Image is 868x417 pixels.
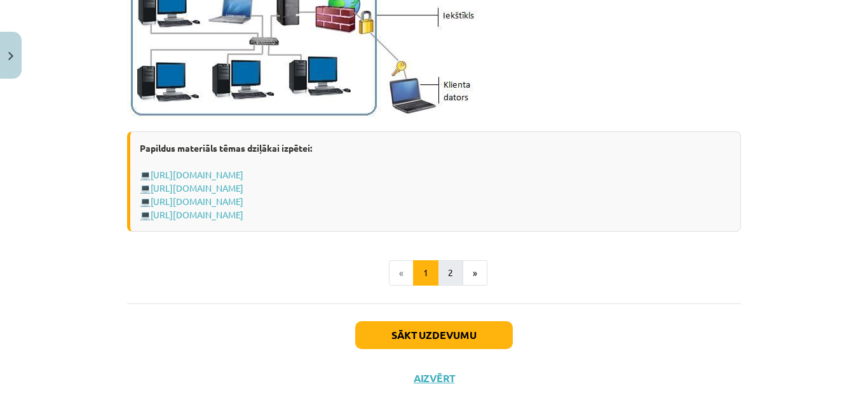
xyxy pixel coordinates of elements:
button: Aizvērt [410,372,458,385]
img: icon-close-lesson-0947bae3869378f0d4975bcd49f059093ad1ed9edebbc8119c70593378902aed.svg [8,52,13,60]
strong: Papildus materiāls tēmas dziļākai izpētei: [140,142,312,154]
a: [URL][DOMAIN_NAME] [151,182,243,194]
button: 1 [413,260,438,286]
a: [URL][DOMAIN_NAME] [151,195,243,207]
div: 💻 💻 💻 💻 [127,131,741,232]
button: Sākt uzdevumu [355,321,513,349]
a: [URL][DOMAIN_NAME] [151,209,243,220]
button: » [463,260,487,286]
button: 2 [438,260,463,286]
nav: Page navigation example [127,260,741,286]
a: [URL][DOMAIN_NAME] [151,169,243,180]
